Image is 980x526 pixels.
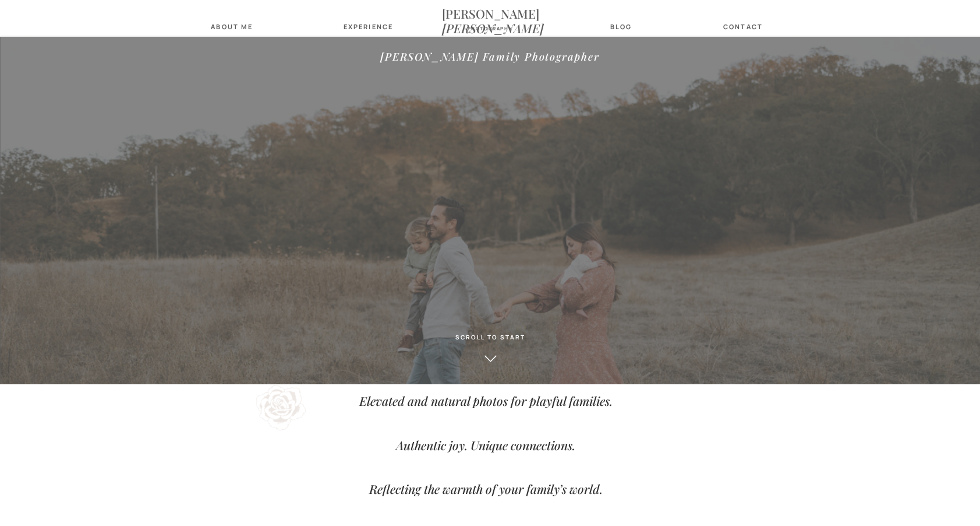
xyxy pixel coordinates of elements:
[271,51,710,86] h1: [PERSON_NAME] Family Photographer
[442,6,539,20] nav: [PERSON_NAME]
[344,23,390,30] a: Experience
[409,334,572,347] a: scroll to start
[604,23,639,30] a: blog
[442,20,544,36] i: [PERSON_NAME]
[461,26,519,33] a: photography
[720,23,766,30] a: contact
[304,390,668,438] p: Elevated and natural photos for playful families. Authentic joy. Unique connections. Reflecting t...
[208,23,256,30] a: about Me
[442,6,539,20] a: [PERSON_NAME][PERSON_NAME]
